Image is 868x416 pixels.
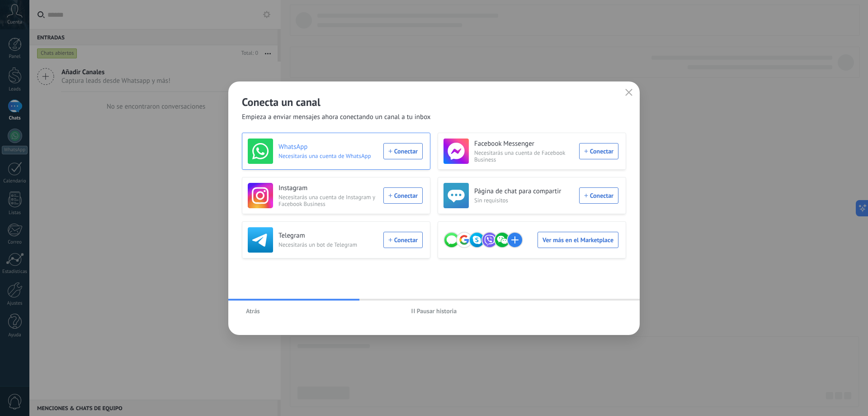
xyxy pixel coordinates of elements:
button: Pausar historia [407,304,461,318]
span: Empieza a enviar mensajes ahora conectando un canal a tu inbox [242,113,431,122]
span: Atrás [246,308,260,314]
h2: Conecta un canal [242,95,626,109]
h3: WhatsApp [278,143,378,152]
button: Atrás [242,304,264,318]
span: Necesitarás una cuenta de Instagram y Facebook Business [278,194,378,207]
h3: Telegram [278,231,378,240]
h3: Facebook Messenger [474,139,574,148]
span: Necesitarás un bot de Telegram [278,241,378,248]
span: Necesitarás una cuenta de WhatsApp [278,153,378,159]
h3: Instagram [278,184,378,193]
span: Necesitarás una cuenta de Facebook Business [474,149,574,163]
span: Pausar historia [417,308,457,314]
h3: Página de chat para compartir [474,187,574,196]
span: Sin requisitos [474,197,574,204]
